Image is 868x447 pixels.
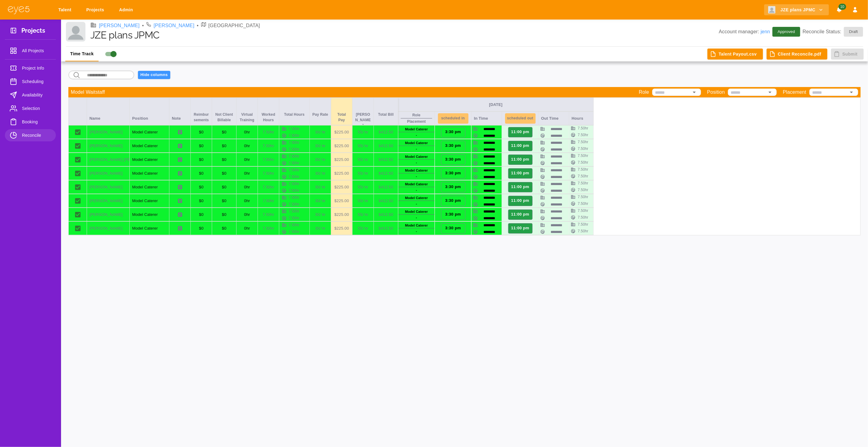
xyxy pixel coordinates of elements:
[707,89,725,96] p: Position
[260,225,277,231] p: 7.50 hr
[312,143,328,149] p: 30 / hr
[154,22,194,29] a: [PERSON_NAME]
[569,111,594,125] div: Hours
[289,160,299,166] p: 7.50 hr
[71,89,105,96] p: Model Waitstaff
[401,102,591,107] div: [DATE]
[239,225,255,231] p: 0 hr
[312,184,328,190] p: 30 / hr
[289,167,299,173] p: 7.50 hr
[405,168,428,173] p: Model Caterer
[260,170,277,176] p: 7.50 hr
[193,212,209,218] p: $ 0
[578,215,588,220] p: 7.50 hr
[289,188,299,193] p: 7.50 hr
[289,140,299,145] p: 7.50 hr
[508,168,533,179] button: 11:00 PM
[508,182,533,192] button: 11:00 PM
[5,62,56,74] a: Project Info
[66,22,85,42] img: Client logo
[239,129,255,135] p: 0 hr
[312,112,328,117] p: Pay Rate
[376,225,396,231] p: $ 412.50
[355,225,371,231] p: 55 / hr
[838,4,846,10] span: 10
[197,22,199,29] li: •
[407,119,426,124] p: Placement
[132,212,167,218] p: Model Caterer
[132,157,167,163] p: Model Caterer
[5,116,56,128] a: Booking
[334,198,350,204] p: $ 225.00
[416,187,417,193] p: -
[416,215,417,220] p: -
[334,157,350,163] p: $ 225.00
[215,129,234,135] p: $ 0
[289,195,299,200] p: 7.50 hr
[505,113,536,124] button: Scheduled Out
[239,143,255,149] p: 0 hr
[355,198,371,204] p: 55 / hr
[334,225,350,231] p: $ 225.00
[578,194,588,200] p: 7.50 hr
[405,140,428,146] p: Model Caterer
[115,4,139,16] a: Admin
[22,78,51,85] span: Scheduling
[639,89,649,96] p: Role
[719,28,770,35] p: Account manager:
[441,196,465,206] button: 3:30 PM
[355,212,371,218] p: 55 / hr
[312,225,328,231] p: 30 / hr
[508,154,533,165] button: 11:00 PM
[355,157,371,163] p: 55 / hr
[5,129,56,141] a: Reconcile
[89,129,127,135] p: [PERSON_NAME]
[508,141,533,151] button: 11:00 PM
[578,146,588,151] p: 7.50 hr
[416,160,417,165] p: -
[803,27,863,37] p: Reconcile Status:
[289,215,299,221] p: 7.50 hr
[5,102,56,114] a: Selection
[707,49,763,60] button: Talent Payout.csv
[5,75,56,88] a: Scheduling
[334,184,350,190] p: $ 225.00
[89,157,127,163] p: [PERSON_NAME] [PERSON_NAME]
[138,71,170,79] button: Hide columns
[22,91,51,99] span: Availability
[405,195,428,201] p: Model Caterer
[847,88,856,96] button: Open
[578,153,588,158] p: 7.50 hr
[441,182,465,192] button: 3:30 PM
[193,170,209,176] p: $ 0
[376,129,396,135] p: $ 412.50
[289,181,299,187] p: 7.50 hr
[22,105,51,112] span: Selection
[289,202,299,207] p: 7.50 hr
[208,22,260,29] p: [GEOGRAPHIC_DATA]
[260,112,277,123] p: Worked Hours
[578,167,588,172] p: 7.50 hr
[193,129,209,135] p: $ 0
[334,212,350,218] p: $ 225.00
[260,184,277,190] p: 7.50 hr
[441,223,465,234] button: 3:30 PM
[768,6,776,13] img: Client logo
[834,4,845,16] button: Notifications
[334,143,350,149] p: $ 225.00
[508,127,533,137] button: 11:00 PM
[416,174,417,179] p: -
[89,198,127,204] p: [PERSON_NAME]
[441,154,465,165] button: 3:30 PM
[376,170,396,176] p: $ 412.50
[355,129,371,135] p: 55 / hr
[239,170,255,176] p: 0 hr
[578,228,588,234] p: 7.50 hr
[260,198,277,204] p: 7.50 hr
[239,198,255,204] p: 0 hr
[215,225,234,231] p: $ 0
[65,47,99,61] button: Time Track
[132,198,167,204] p: Model Caterer
[783,89,806,96] p: Placement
